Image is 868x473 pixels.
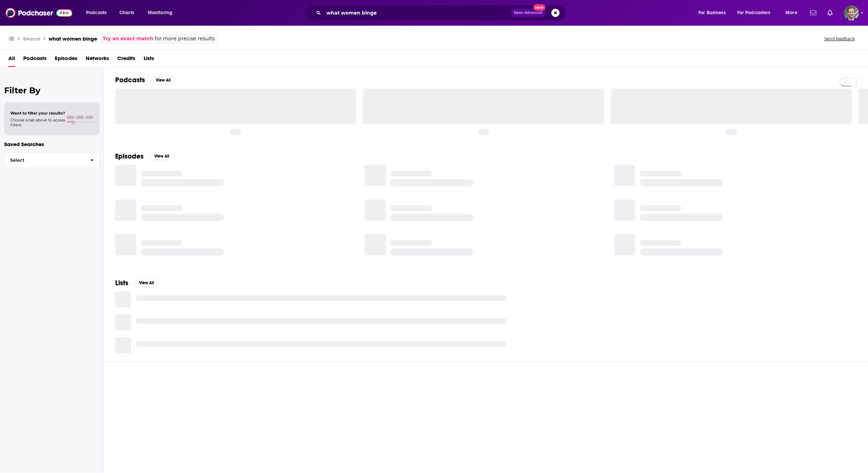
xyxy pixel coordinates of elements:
h2: Episodes [115,152,144,161]
button: View All [151,76,176,84]
button: open menu [693,7,734,18]
span: Logged in as kwerderman [844,5,859,20]
a: PodcastsView All [115,76,176,84]
a: Episodes [55,53,77,67]
a: Show notifications dropdown [807,7,819,19]
button: Show profile menu [844,5,859,20]
a: Lists [144,53,154,67]
div: Search podcasts, credits, & more... [311,5,572,21]
p: Saved Searches [4,141,100,147]
button: Select [4,152,100,168]
span: New [533,4,546,11]
span: For Business [698,8,726,18]
span: For Podcasters [737,8,771,18]
span: Select [5,158,85,162]
button: open menu [733,7,781,18]
span: Open Advanced [514,11,543,15]
button: open menu [143,7,181,18]
a: Show notifications dropdown [825,7,835,19]
span: Monitoring [148,8,172,18]
span: for more precise results [155,35,215,43]
h3: Search [23,35,40,42]
span: More [785,8,797,18]
button: View All [149,152,174,160]
img: User Profile [844,5,859,20]
h3: what women binge [49,35,97,42]
span: Choose a tab above to access filters. [10,118,65,127]
span: Podcasts [86,8,107,18]
a: Podcasts [23,53,46,67]
a: Networks [86,53,109,67]
a: All [8,53,15,67]
h2: Lists [115,279,128,287]
a: Charts [115,7,138,18]
span: Want to filter your results? [10,111,65,116]
h2: Filter By [4,85,100,95]
button: Open AdvancedNew [511,9,546,17]
a: Credits [117,53,135,67]
button: View All [134,279,159,287]
button: open menu [781,7,806,18]
a: EpisodesView All [115,152,174,161]
h2: Podcasts [115,76,145,84]
button: Send feedback [822,36,857,42]
img: Podchaser - Follow, Share and Rate Podcasts [6,6,72,19]
input: Search podcasts, credits, & more... [324,7,511,18]
a: Try an exact match [103,35,153,43]
a: ListsView All [115,279,159,287]
button: open menu [81,7,116,18]
span: Charts [119,8,134,18]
